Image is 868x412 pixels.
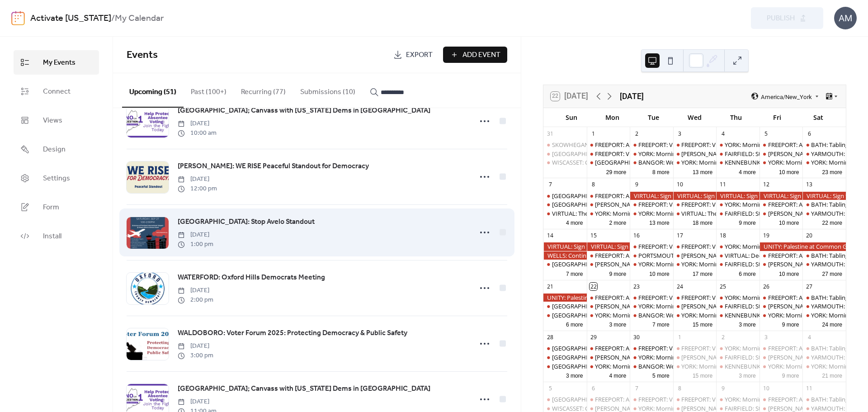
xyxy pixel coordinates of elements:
[630,353,673,361] div: YORK: Morning Resistance at Town Center
[178,351,213,360] span: 3:00 pm
[178,272,325,284] a: WATERFORD: Oxford Hills Democrats Meeting
[630,294,673,302] div: FREEPORT: VISIBILITY FREEPORT Stand for Democracy!
[14,108,99,133] a: Views
[587,311,630,319] div: YORK: Morning Resistance at Town Center
[802,294,846,302] div: BATH: Tabling at the Bath Farmers Market
[759,251,803,260] div: FREEPORT: AM and PM Rush Hour Brigade. Click for times!
[759,302,803,310] div: WELLS: NO I.C.E in Wells
[592,108,633,127] div: Mon
[646,218,673,227] button: 13 more
[543,242,587,251] div: VIRTUAL: Sign the Petition to Kick ICE Out of Pease
[806,181,813,189] div: 13
[633,181,641,189] div: 9
[649,371,673,379] button: 5 more
[673,344,717,352] div: FREEPORT: Visibility Brigade Standout
[756,108,797,127] div: Fri
[178,161,369,172] a: [PERSON_NAME]: WE RISE Peaceful Standout for Democracy
[630,242,673,251] div: FREEPORT: VISIBILITY FREEPORT Stand for Democracy!
[595,311,732,319] div: YORK: Morning Resistance at [GEOGRAPHIC_DATA]
[759,344,803,352] div: FREEPORT: AM and PM Rush Hour Brigade. Click for times!
[178,240,213,249] span: 1:00 pm
[775,269,802,278] button: 10 more
[543,344,587,352] div: PORTLAND; Canvass with Maine Dems in Portland
[184,73,234,107] button: Past (100+)
[638,150,776,158] div: YORK: Morning Resistance at [GEOGRAPHIC_DATA]
[43,57,75,68] span: My Events
[547,181,554,189] div: 7
[595,294,763,302] div: FREEPORT: AM and PM Visibility Bridge Brigade. Click for times!
[605,218,630,227] button: 2 more
[638,209,776,218] div: YORK: Morning Resistance at [GEOGRAPHIC_DATA]
[762,283,770,290] div: 26
[819,371,846,379] button: 21 more
[547,130,554,137] div: 31
[587,150,630,158] div: FREEPORT: Visibility Labor Day Fight for Workers
[562,320,587,328] button: 6 more
[462,50,500,61] span: Add Event
[587,344,630,352] div: FREEPORT: AM and PM Visibility Bridge Brigade. Click for times!
[759,353,803,361] div: WELLS: NO I.C.E in Wells
[543,353,587,361] div: BELFAST: Support Palestine Weekly Standout
[547,232,554,240] div: 14
[673,251,717,260] div: WELLS: NO I.C.E in Wells
[178,119,217,128] span: [DATE]
[806,334,813,341] div: 4
[543,260,587,268] div: PORTLAND: SURJ Greater Portland Gathering (Showing up for Racial Justice)
[762,334,770,341] div: 3
[673,209,717,218] div: VIRTUAL: The Shape of Solidarity - Listening To Palestine
[819,320,846,328] button: 24 more
[633,232,641,240] div: 16
[633,334,641,341] div: 30
[595,150,715,158] div: FREEPORT: Visibility [DATE] Fight for Workers
[719,232,727,240] div: 18
[547,334,554,341] div: 28
[735,218,759,227] button: 9 more
[689,218,716,227] button: 18 more
[178,128,217,138] span: 10:00 am
[630,260,673,268] div: YORK: Morning Resistance at Town Center
[595,353,718,361] div: [PERSON_NAME]: NO I.C.E in [PERSON_NAME]
[590,334,597,341] div: 29
[735,320,759,328] button: 3 more
[806,130,813,137] div: 6
[802,251,846,260] div: BATH: Tabling at the Bath Farmers Market
[552,150,709,158] div: [GEOGRAPHIC_DATA]: Support Palestine Weekly Standout
[14,79,99,104] a: Connect
[725,294,862,302] div: YORK: Morning Resistance at [GEOGRAPHIC_DATA]
[595,260,718,268] div: [PERSON_NAME]: NO I.C.E in [PERSON_NAME]
[630,209,673,218] div: YORK: Morning Resistance at Town Center
[725,344,862,352] div: YORK: Morning Resistance at [GEOGRAPHIC_DATA]
[638,344,786,352] div: FREEPORT: VISIBILITY FREEPORT Stand for Democracy!
[630,192,673,200] div: VIRTUAL: Sign the Petition to Kick ICE Out of Pease
[630,302,673,310] div: YORK: Morning Resistance at Town Center
[819,269,846,278] button: 27 more
[178,105,430,116] span: [GEOGRAPHIC_DATA]; Canvass with [US_STATE] Dems in [GEOGRAPHIC_DATA]
[595,192,763,200] div: FREEPORT: AM and PM Visibility Bridge Brigade. Click for times!
[178,383,430,395] a: [GEOGRAPHIC_DATA]; Canvass with [US_STATE] Dems in [GEOGRAPHIC_DATA]
[802,200,846,208] div: BATH: Tabling at the Bath Farmers Market
[595,200,718,208] div: [PERSON_NAME]: NO I.C.E in [PERSON_NAME]
[547,283,554,290] div: 21
[716,150,759,158] div: FAIRFIELD: Stop The Coup
[605,371,630,379] button: 4 more
[630,141,673,149] div: FREEPORT: VISIBILITY FREEPORT Stand for Democracy!
[716,141,759,149] div: YORK: Morning Resistance at Town Center
[587,141,630,149] div: FREEPORT: AM and PM Visibility Bridge Brigade. Click for times!
[649,320,673,328] button: 7 more
[778,320,803,328] button: 9 more
[595,302,718,310] div: [PERSON_NAME]: NO I.C.E in [PERSON_NAME]
[716,344,759,352] div: YORK: Morning Resistance at Town Center
[14,166,99,190] a: Settings
[630,200,673,208] div: FREEPORT: VISIBILITY FREEPORT Stand for Democracy!
[806,232,813,240] div: 20
[14,137,99,161] a: Design
[595,209,732,218] div: YORK: Morning Resistance at [GEOGRAPHIC_DATA]
[552,260,783,268] div: [GEOGRAPHIC_DATA]: SURJ Greater Portland Gathering (Showing up for Racial Justice)
[293,73,363,107] button: Submissions (10)
[673,353,717,361] div: WELLS: NO I.C.E in Wells
[178,175,217,184] span: [DATE]
[638,200,786,208] div: FREEPORT: VISIBILITY FREEPORT Stand for Democracy!
[681,150,805,158] div: [PERSON_NAME]: NO I.C.E in [PERSON_NAME]
[638,242,786,251] div: FREEPORT: VISIBILITY FREEPORT Stand for Democracy!
[633,108,674,127] div: Tue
